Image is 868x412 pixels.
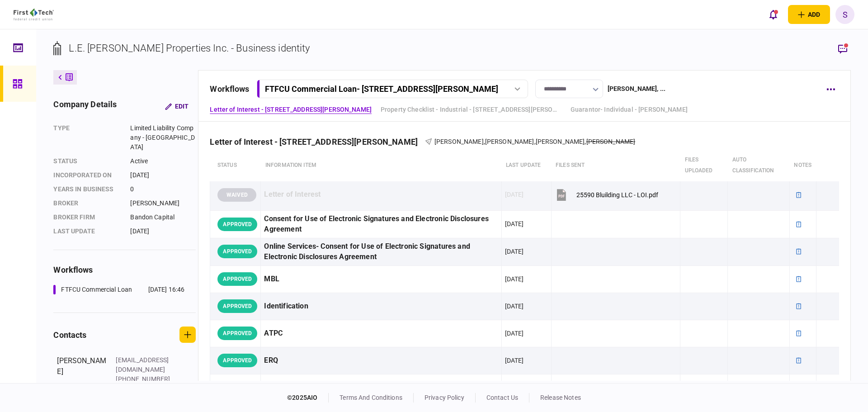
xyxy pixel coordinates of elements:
div: [DATE] [505,219,524,228]
a: Property Checklist - Industrial - [STREET_ADDRESS][PERSON_NAME] [381,105,561,114]
span: [PERSON_NAME] [434,138,484,145]
div: ERQ [264,350,498,371]
div: last update [53,227,121,236]
div: FTFCU Commercial Loan - [STREET_ADDRESS][PERSON_NAME] [265,84,498,94]
div: APPROVED [217,354,257,367]
div: years in business [53,185,121,194]
div: [DATE] [505,302,524,311]
div: company details [53,98,117,114]
div: Letter of Interest [264,185,498,205]
a: Letter of Interest - [STREET_ADDRESS][PERSON_NAME] [210,105,372,114]
div: [PERSON_NAME] , ... [608,84,665,94]
div: contacts [53,329,86,341]
th: notes [789,150,816,181]
div: [EMAIL_ADDRESS][DOMAIN_NAME] [116,355,175,374]
button: LE John Properties Inc - LOI.pdf [555,378,673,398]
a: release notes [540,394,581,401]
div: [PHONE_NUMBER] [116,374,175,384]
div: [DATE] [505,356,524,365]
a: Guarantor- Individual - [PERSON_NAME] [571,105,688,114]
button: Edit [158,98,196,114]
div: workflows [53,264,196,276]
div: [DATE] [505,275,524,284]
button: S [835,5,854,24]
div: APPROVED [217,299,257,313]
div: APPROVED [217,327,257,340]
div: WAIVED [217,188,256,202]
div: LE John Properties Inc - LOI.pdf [576,380,673,395]
th: auto classification [728,150,790,181]
div: [DATE] [505,247,524,256]
div: MBL [264,269,498,289]
button: 25590 Bluilding LLC - LOI.pdf [555,185,658,205]
div: Identification [264,296,498,317]
div: ATPC [264,323,498,344]
th: last update [501,150,551,181]
button: open adding identity options [788,5,830,24]
span: , [534,138,536,145]
div: Letter of Interest [264,378,498,398]
th: status [210,150,261,181]
div: Broker [53,199,121,208]
img: client company logo [14,9,54,20]
div: FTFCU Commercial Loan [61,285,132,294]
div: 25590 Bluilding LLC - LOI.pdf [576,191,658,199]
span: , [484,138,485,145]
span: [PERSON_NAME] [586,138,636,145]
a: privacy policy [425,394,464,401]
div: APPROVED [217,272,257,286]
div: [PERSON_NAME] [57,355,107,403]
div: © 2025 AIO [287,393,329,403]
div: workflows [210,83,249,95]
div: [DATE] [505,190,524,199]
div: status [53,156,121,166]
div: [DATE] [130,227,196,236]
div: APPROVED [217,218,257,231]
div: APPROVED [217,245,257,258]
a: terms and conditions [340,394,402,401]
div: 0 [130,185,196,194]
div: Active [130,156,196,166]
a: contact us [486,394,518,401]
button: open notifications list [764,5,783,24]
span: [PERSON_NAME] [485,138,534,145]
div: Type [53,123,121,152]
div: broker firm [53,213,121,222]
button: FTFCU Commercial Loan- [STREET_ADDRESS][PERSON_NAME] [257,80,528,98]
div: [DATE] 16:46 [148,285,185,294]
span: , [585,138,586,145]
span: [PERSON_NAME] [536,138,585,145]
div: Online Services- Consent for Use of Electronic Signatures and Electronic Disclosures Agreement [264,242,498,262]
div: incorporated on [53,170,121,180]
a: FTFCU Commercial Loan[DATE] 16:46 [53,285,184,294]
div: L.E. [PERSON_NAME] Properties Inc. - Business identity [69,41,310,56]
div: Consent for Use of Electronic Signatures and Electronic Disclosures Agreement [264,214,498,235]
div: Bandon Capital [130,213,196,222]
div: [DATE] [505,329,524,338]
th: files sent [551,150,680,181]
th: Files uploaded [680,150,728,181]
div: Letter of Interest - [STREET_ADDRESS][PERSON_NAME] [210,137,425,147]
th: Information item [261,150,501,181]
div: Limited Liability Company - [GEOGRAPHIC_DATA] [130,123,196,152]
div: [DATE] [130,170,196,180]
div: [PERSON_NAME] [130,199,196,208]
